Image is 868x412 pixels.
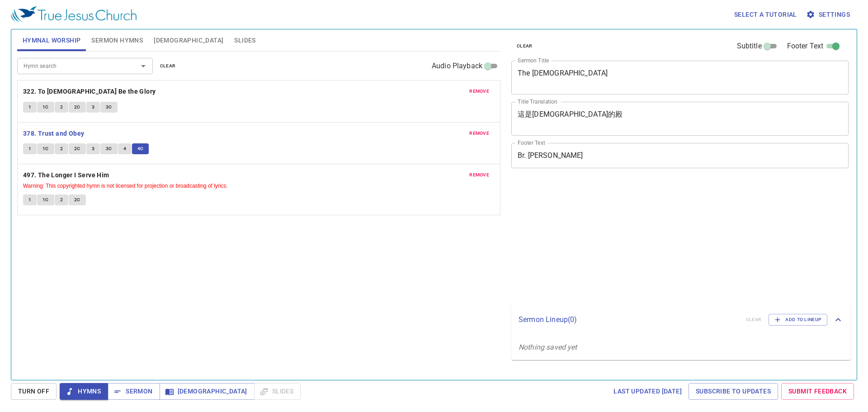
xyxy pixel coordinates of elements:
[734,9,797,20] span: Select a tutorial
[788,386,847,397] span: Submit Feedback
[137,145,144,153] span: 4C
[69,102,86,113] button: 2C
[69,143,86,154] button: 2C
[74,196,80,204] span: 2C
[518,69,842,86] textarea: The [DEMOGRAPHIC_DATA]
[11,6,137,23] img: True Jesus Church
[774,316,821,324] span: Add to Lineup
[787,41,824,52] span: Footer Text
[432,61,482,71] span: Audio Playback
[37,194,54,205] button: 1C
[769,314,827,326] button: Add to Lineup
[737,41,762,52] span: Subtitle
[74,103,80,111] span: 2C
[167,386,247,397] span: [DEMOGRAPHIC_DATA]
[23,86,157,97] button: 322. To [DEMOGRAPHIC_DATA] Be the Glory
[808,9,850,20] span: Settings
[37,102,54,113] button: 1C
[67,386,101,397] span: Hymns
[55,143,68,154] button: 2
[804,6,854,23] button: Settings
[508,178,782,301] iframe: from-child
[100,102,118,113] button: 3C
[23,170,111,181] button: 497. The Longer I Serve Him
[60,145,63,153] span: 2
[92,145,94,153] span: 3
[55,102,68,113] button: 2
[511,41,538,52] button: clear
[23,128,85,139] b: 378. Trust and Obey
[519,314,739,325] p: Sermon Lineup ( 0 )
[517,42,533,50] span: clear
[132,143,149,154] button: 4C
[42,103,49,111] span: 1C
[115,386,152,397] span: Sermon
[60,383,108,400] button: Hymns
[106,103,112,111] span: 3C
[86,143,100,154] button: 3
[28,196,31,204] span: 1
[155,61,181,71] button: clear
[160,383,255,400] button: [DEMOGRAPHIC_DATA]
[511,305,851,335] div: Sermon Lineup(0)clearAdd to Lineup
[696,386,771,397] span: Subscribe to Updates
[464,86,495,97] button: remove
[60,196,63,204] span: 2
[37,143,54,154] button: 1C
[781,383,854,400] a: Submit Feedback
[91,35,143,46] span: Sermon Hymns
[92,103,94,111] span: 3
[69,194,86,205] button: 2C
[469,171,489,179] span: remove
[518,110,842,127] textarea: 這是[DEMOGRAPHIC_DATA]的殿
[11,383,57,400] button: Turn Off
[106,145,112,153] span: 3C
[610,383,685,400] a: Last updated [DATE]
[28,145,31,153] span: 1
[23,170,109,181] b: 497. The Longer I Serve Him
[160,62,176,70] span: clear
[100,143,118,154] button: 3C
[519,343,577,351] i: Nothing saved yet
[28,103,31,111] span: 1
[23,128,86,139] button: 378. Trust and Obey
[108,383,160,400] button: Sermon
[86,102,100,113] button: 3
[464,170,495,180] button: remove
[123,145,126,153] span: 4
[234,35,255,46] span: Slides
[23,102,37,113] button: 1
[55,194,68,205] button: 2
[42,196,49,204] span: 1C
[469,87,489,95] span: remove
[137,60,150,72] button: Open
[23,143,37,154] button: 1
[23,194,37,205] button: 1
[731,6,801,23] button: Select a tutorial
[23,183,228,189] small: Warning: This copyrighted hymn is not licensed for projection or broadcasting of lyrics.
[23,86,156,97] b: 322. To [DEMOGRAPHIC_DATA] Be the Glory
[60,103,63,111] span: 2
[469,129,489,137] span: remove
[74,145,80,153] span: 2C
[18,386,49,397] span: Turn Off
[689,383,778,400] a: Subscribe to Updates
[464,128,495,139] button: remove
[118,143,132,154] button: 4
[42,145,49,153] span: 1C
[23,35,81,46] span: Hymnal Worship
[154,35,223,46] span: [DEMOGRAPHIC_DATA]
[613,386,682,397] span: Last updated [DATE]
